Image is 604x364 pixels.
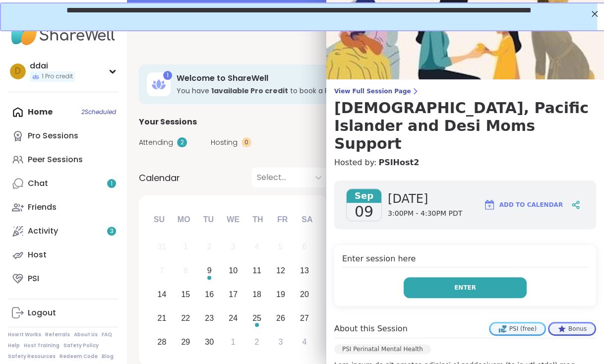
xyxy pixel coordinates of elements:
[8,124,119,148] a: Pro Sessions
[151,260,173,282] div: Not available Sunday, September 7th, 2025
[334,157,596,169] h4: Hosted by:
[270,284,291,305] div: Choose Friday, September 19th, 2025
[334,99,596,153] h3: [DEMOGRAPHIC_DATA], Pacific Islander and Desi Moms Support
[163,71,172,80] div: 1
[294,260,315,282] div: Choose Saturday, September 13th, 2025
[45,331,70,338] a: Referrals
[294,284,315,305] div: Choose Saturday, September 20th, 2025
[549,323,595,334] div: Bonus
[223,284,244,305] div: Choose Wednesday, September 17th, 2025
[173,209,194,231] div: Mo
[111,180,113,188] span: 1
[207,264,212,277] div: 9
[8,353,56,360] a: Safety Resources
[276,264,285,277] div: 12
[110,227,114,236] span: 3
[270,331,291,353] div: Choose Friday, October 3rd, 2025
[205,288,214,301] div: 16
[151,331,173,353] div: Choose Sunday, September 28th, 2025
[302,335,306,349] div: 4
[355,203,373,221] span: 09
[229,311,238,325] div: 24
[28,226,58,237] div: Activity
[294,307,315,329] div: Choose Saturday, September 27th, 2025
[252,311,261,325] div: 25
[139,171,180,184] span: Calendar
[8,16,119,51] img: ShareWell Nav Logo
[223,307,244,329] div: Choose Wednesday, September 24th, 2025
[378,157,419,169] a: PSIHost2
[8,267,119,291] a: PSI
[247,209,269,231] div: Th
[28,130,78,141] div: Pro Sessions
[479,193,567,217] button: Add to Calendar
[223,331,244,353] div: Choose Wednesday, October 1st, 2025
[246,284,268,305] div: Choose Thursday, September 18th, 2025
[207,240,212,253] div: 2
[223,237,244,258] div: Not available Wednesday, September 3rd, 2025
[175,331,196,353] div: Choose Monday, September 29th, 2025
[334,87,596,153] a: View Full Session Page[DEMOGRAPHIC_DATA], Pacific Islander and Desi Moms Support
[139,116,197,128] span: Your Sessions
[199,331,220,353] div: Choose Tuesday, September 30th, 2025
[60,353,98,360] a: Redeem Code
[278,240,283,253] div: 5
[334,344,431,354] div: PSI Perinatal Mental Health
[183,240,188,253] div: 1
[276,288,285,301] div: 19
[8,195,119,219] a: Friends
[102,353,114,360] a: Blog
[231,335,236,349] div: 1
[177,86,487,96] h3: You have to book a Pro Session.
[157,240,166,253] div: 31
[181,288,190,301] div: 15
[300,311,309,325] div: 27
[490,323,544,334] div: PSI (free)
[388,191,462,207] span: [DATE]
[205,335,214,349] div: 30
[28,307,56,318] div: Logout
[8,219,119,243] a: Activity3
[222,209,244,231] div: We
[42,72,73,81] span: 1 Pro credit
[151,284,173,305] div: Choose Sunday, September 14th, 2025
[278,335,283,349] div: 3
[157,288,166,301] div: 14
[246,237,268,258] div: Not available Thursday, September 4th, 2025
[276,311,285,325] div: 26
[271,209,293,231] div: Fr
[254,240,259,253] div: 4
[252,288,261,301] div: 18
[8,342,20,349] a: Help
[499,200,563,209] span: Add to Calendar
[211,86,288,96] b: 1 available Pro credit
[160,264,164,277] div: 7
[388,209,462,219] span: 3:00PM - 4:30PM PDT
[205,311,214,325] div: 23
[197,209,219,231] div: Tu
[404,277,527,298] button: Enter
[63,342,99,349] a: Safety Policy
[177,73,487,84] h3: Welcome to ShareWell
[28,178,48,189] div: Chat
[242,137,251,147] div: 0
[148,209,170,231] div: Su
[454,283,476,292] span: Enter
[181,335,190,349] div: 29
[270,260,291,282] div: Choose Friday, September 12th, 2025
[181,311,190,325] div: 22
[24,342,60,349] a: Host Training
[8,331,41,338] a: How It Works
[175,307,196,329] div: Choose Monday, September 22nd, 2025
[334,87,596,95] span: View Full Session Page
[246,331,268,353] div: Choose Thursday, October 2nd, 2025
[15,65,21,78] span: d
[300,288,309,301] div: 20
[28,202,57,213] div: Friends
[151,237,173,258] div: Not available Sunday, August 31st, 2025
[175,260,196,282] div: Not available Monday, September 8th, 2025
[28,154,83,165] div: Peer Sessions
[342,253,588,267] h4: Enter session here
[229,288,238,301] div: 17
[223,260,244,282] div: Choose Wednesday, September 10th, 2025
